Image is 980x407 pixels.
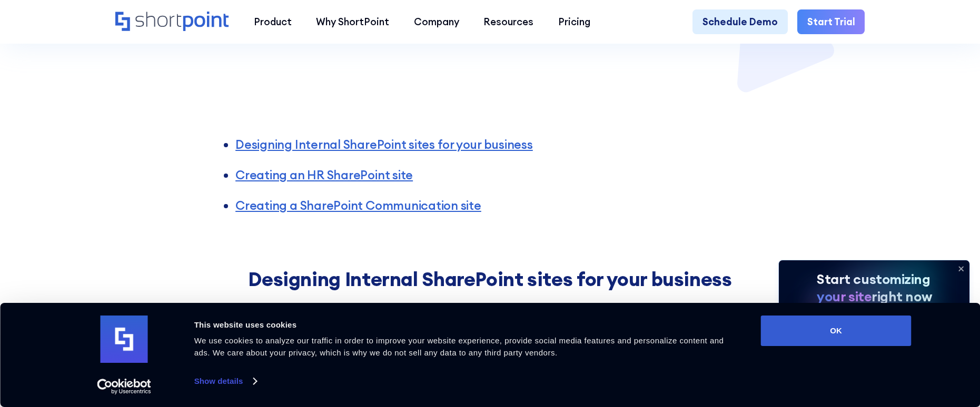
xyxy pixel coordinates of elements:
div: Why ShortPoint [316,15,389,29]
h2: Designing Internal SharePoint sites for your business [214,268,766,290]
div: This website uses cookies [194,319,737,331]
a: Product [241,9,304,34]
a: Schedule Demo [692,9,787,34]
a: Creating an HR SharePoint site [235,167,413,182]
a: Resources [471,9,546,34]
div: Pricing [558,15,590,29]
button: OK [761,316,912,346]
a: Creating a SharePoint Communication site [235,198,481,213]
a: Designing Internal SharePoint sites for your business [235,137,533,152]
a: Home [115,12,229,33]
img: logo [101,316,148,363]
a: Show details [194,373,256,389]
a: Usercentrics Cookiebot - opens in a new window [78,379,170,394]
a: Start Trial [797,9,865,34]
span: We use cookies to analyze our traffic in order to improve your website experience, provide social... [194,336,724,357]
a: Why ShortPoint [304,9,402,34]
div: Company [414,15,459,29]
div: Resources [483,15,533,29]
a: Pricing [546,9,602,34]
div: Product [254,15,292,29]
a: Company [401,9,471,34]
